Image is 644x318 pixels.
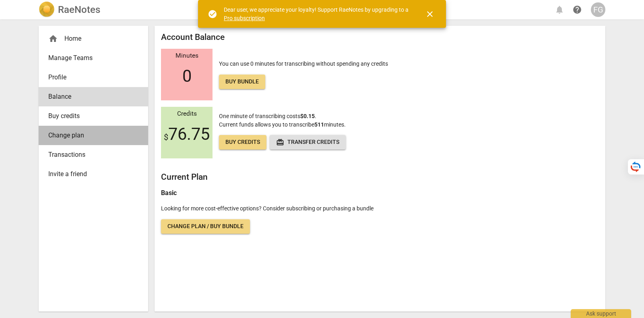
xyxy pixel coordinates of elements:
[224,6,411,22] div: Dear user, we appreciate your loyalty! Support RaeNotes by upgrading to a
[182,67,192,86] span: 0
[39,145,148,164] a: Transactions
[219,75,265,89] a: Buy bundle
[39,106,148,126] a: Buy credits
[314,121,324,128] b: 511
[425,9,435,19] span: close
[161,172,599,182] h2: Current Plan
[39,2,100,18] a: LogoRaeNotes
[161,110,213,118] div: Credits
[276,138,339,146] span: Transfer credits
[39,2,55,18] img: Logo
[39,68,148,87] a: Profile
[572,5,582,15] span: help
[48,73,132,82] span: Profile
[164,125,210,144] span: 76.75
[591,2,605,17] button: FG
[48,53,132,63] span: Manage Teams
[164,132,168,142] span: $
[39,164,148,184] a: Invite a friend
[570,2,584,17] a: Help
[48,111,132,121] span: Buy credits
[225,78,259,86] span: Buy bundle
[224,15,265,21] a: Pro subscription
[48,150,132,160] span: Transactions
[58,4,100,15] h2: RaeNotes
[225,138,260,146] span: Buy credits
[48,34,58,44] span: home
[48,131,132,140] span: Change plan
[167,222,244,231] span: Change plan / Buy bundle
[39,87,148,106] a: Balance
[208,9,217,19] span: check_circle
[48,34,132,44] div: Home
[161,219,250,234] a: Change plan / Buy bundle
[219,113,316,119] span: One minute of transcribing costs .
[39,48,148,68] a: Manage Teams
[420,4,440,24] button: Close
[571,309,631,318] div: Ask support
[219,121,346,128] span: Current funds allows you to transcribe minutes.
[48,169,132,179] span: Invite a friend
[161,189,177,197] b: Basic
[300,113,315,119] b: $0.15
[161,52,213,60] div: Minutes
[219,135,266,150] a: Buy credits
[270,135,346,150] button: Transfer credits
[48,92,132,102] span: Balance
[161,204,599,213] p: Looking for more cost-effective options? Consider subscribing or purchasing a bundle
[39,29,148,48] div: Home
[276,138,284,146] span: redeem
[39,126,148,145] a: Change plan
[161,32,599,42] h2: Account Balance
[219,60,388,89] p: You can use 0 minutes for transcribing without spending any credits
